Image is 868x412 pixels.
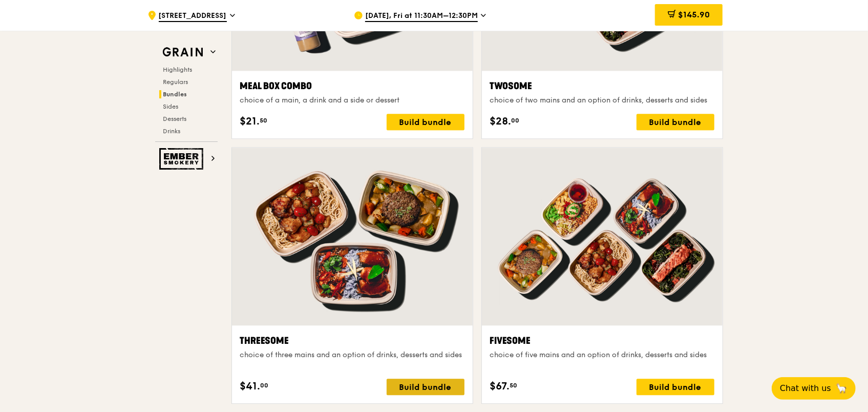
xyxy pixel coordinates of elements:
[159,43,206,61] img: Grain web logo
[490,114,512,129] span: $28.
[490,379,510,394] span: $67.
[163,103,179,110] span: Sides
[240,95,464,106] div: choice of a main, a drink and a side or dessert
[490,334,714,348] div: Fivesome
[772,377,856,400] button: Chat with us🦙
[240,379,261,394] span: $41.
[637,114,714,130] div: Build bundle
[835,382,848,395] span: 🦙
[163,78,188,86] span: Regulars
[387,114,464,130] div: Build bundle
[163,128,181,135] span: Drinks
[260,116,268,125] span: 50
[512,116,520,125] span: 00
[240,114,260,129] span: $21.
[163,66,193,73] span: Highlights
[240,350,464,360] div: choice of three mains and an option of drinks, desserts and sides
[240,334,464,348] div: Threesome
[637,379,714,395] div: Build bundle
[261,381,269,389] span: 00
[510,381,518,389] span: 50
[387,379,464,395] div: Build bundle
[240,79,464,93] div: Meal Box Combo
[163,115,187,122] span: Desserts
[490,95,714,106] div: choice of two mains and an option of drinks, desserts and sides
[678,10,710,19] span: $145.90
[490,79,714,93] div: Twosome
[159,11,227,22] span: [STREET_ADDRESS]
[365,11,478,22] span: [DATE], Fri at 11:30AM–12:30PM
[163,91,187,98] span: Bundles
[780,382,831,395] span: Chat with us
[159,148,206,170] img: Ember Smokery web logo
[490,350,714,360] div: choice of five mains and an option of drinks, desserts and sides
